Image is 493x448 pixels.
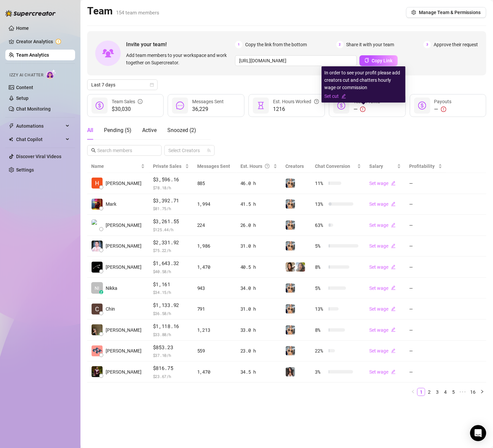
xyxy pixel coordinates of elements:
img: AI Chatter [46,69,56,79]
span: Salary [369,164,383,169]
span: Nikka [106,284,117,292]
span: edit [391,348,396,353]
a: Set wageedit [369,348,396,354]
div: 31.0 h [240,305,277,313]
span: search [91,148,96,153]
img: Krystal [286,367,295,377]
span: dollar-circle [337,102,345,110]
img: logo-BBDzfeDw.svg [5,10,56,17]
div: 1,470 [197,263,232,271]
span: 8 % [315,326,326,334]
span: $2,331.92 [153,239,189,247]
span: edit [391,223,396,228]
span: question-circle [314,98,319,105]
span: $853.23 [153,343,189,351]
span: left [411,390,415,394]
span: Manage Team & Permissions [419,10,481,15]
span: $ 33.88 /h [153,331,189,338]
span: $ 125.44 /h [153,226,189,233]
span: info-circle [138,98,143,105]
span: $30,030 [112,105,143,113]
span: [PERSON_NAME] [106,347,142,355]
span: $1,643.32 [153,259,189,267]
img: Veronica [286,283,295,293]
img: Gian Rosal [92,366,103,377]
span: $3,261.55 [153,217,189,226]
div: 943 [197,284,232,292]
div: 1,986 [197,242,232,250]
span: $ 75.22 /h [153,247,189,254]
span: exclamation-circle [441,107,446,112]
span: $3,596.16 [153,176,189,184]
div: 1,213 [197,326,232,334]
div: 26.0 h [240,221,277,229]
button: right [478,388,486,396]
span: Mark [106,200,116,208]
img: Veronica [286,241,295,251]
span: Messages Sent [192,99,224,104]
span: Share it with your team [346,41,394,48]
span: $ 23.67 /h [153,373,189,380]
span: Payouts [434,99,452,104]
a: 3 [434,388,441,396]
div: 33.0 h [240,326,277,334]
span: [PERSON_NAME] [106,368,142,376]
span: $1,161 [153,280,189,289]
span: Snoozed ( 2 ) [167,127,196,133]
span: edit [391,265,396,269]
input: Search members [97,147,152,154]
img: Veronica [286,179,295,188]
span: edit [391,370,396,374]
img: Amira [296,262,305,272]
span: Add team members to your workspace and work together on Supercreator. [126,52,232,66]
span: Chin [106,305,115,313]
div: Est. Hours Worked [273,98,319,105]
li: 2 [425,388,433,396]
img: James Cortes [92,345,103,357]
span: edit [391,181,396,186]
span: $ 78.18 /h [153,184,189,191]
td: — [405,236,446,257]
a: Content [16,85,33,90]
img: JC Esteban Labi [92,241,103,252]
span: Last 7 days [91,80,154,90]
td: — [405,320,446,341]
div: 791 [197,305,232,313]
span: edit [341,94,346,99]
a: Home [16,25,29,31]
span: dollar-circle [418,102,426,110]
span: thunderbolt [9,123,14,129]
a: Creator Analytics exclamation-circle [16,36,70,47]
span: $1,118.16 [153,322,189,330]
img: Chin [92,304,103,315]
span: Invite your team! [126,40,235,49]
div: Open Intercom Messenger [470,425,486,441]
td: — [405,194,446,215]
a: Set wageedit [369,181,396,186]
span: Chat Copilot [16,134,64,145]
img: Veronica [286,199,295,209]
div: 885 [197,180,232,187]
a: Discover Viral Videos [16,154,61,159]
span: $ 40.58 /h [153,268,189,275]
span: 3 [424,41,431,48]
a: 1 [418,388,425,396]
a: Chat Monitoring [16,106,51,112]
li: 4 [441,388,449,396]
a: 16 [469,388,478,396]
button: Copy Link [360,55,398,66]
span: 8 % [315,263,326,271]
img: Philip [92,219,103,231]
a: Settings [16,167,34,173]
div: 41.5 h [240,200,277,208]
div: z [99,290,103,294]
span: setting [412,10,416,15]
span: $816.75 [153,364,189,372]
span: $ 34.15 /h [153,289,189,296]
span: 2 [336,41,344,48]
span: 11 % [315,180,326,187]
span: 22 % [315,347,326,355]
span: Izzy AI Chatter [9,72,43,78]
div: 224 [197,221,232,229]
